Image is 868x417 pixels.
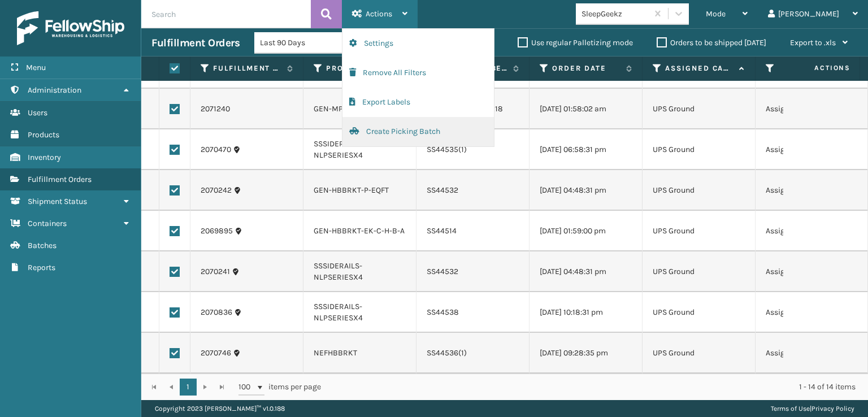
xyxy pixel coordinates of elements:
[530,292,643,333] td: [DATE] 10:18:31 pm
[790,38,836,47] span: Export to .xls
[416,292,530,333] td: SS44538
[771,400,854,417] div: |
[342,29,494,58] button: Settings
[314,226,405,236] a: GEN-HBBRKT-EK-C-H-B-A
[28,219,67,228] span: Containers
[314,139,363,160] a: SSSIDERAILS-NLPSERIESX4
[779,59,857,77] span: Actions
[201,266,230,277] a: 2070241
[416,333,530,373] td: SS44536(1)
[314,261,363,282] a: SSSIDERAILS-NLPSERIESX4
[416,170,530,211] td: SS44532
[530,211,643,251] td: [DATE] 01:59:00 pm
[416,129,530,170] td: SS44535(1)
[342,58,494,88] button: Remove All Filters
[416,251,530,292] td: SS44532
[201,185,232,196] a: 2070242
[771,405,810,412] a: Terms of Use
[180,379,197,396] a: 1
[28,241,57,250] span: Batches
[706,9,726,19] span: Mode
[552,63,620,73] label: Order Date
[28,197,87,206] span: Shipment Status
[238,379,321,396] span: items per page
[314,104,376,114] a: GEN-MPT-T-TC-W
[530,129,643,170] td: [DATE] 06:58:31 pm
[155,400,285,417] p: Copyright 2023 [PERSON_NAME]™ v 1.0.188
[28,175,92,184] span: Fulfillment Orders
[260,37,348,49] div: Last 90 Days
[643,211,756,251] td: UPS Ground
[416,211,530,251] td: SS44514
[366,9,392,19] span: Actions
[643,251,756,292] td: UPS Ground
[17,11,124,45] img: logo
[530,170,643,211] td: [DATE] 04:48:31 pm
[811,405,854,412] a: Privacy Policy
[28,85,81,95] span: Administration
[314,348,357,358] a: NEFHBBRKT
[337,381,856,393] div: 1 - 14 of 14 items
[581,8,649,20] div: SleepGeekz
[201,307,232,318] a: 2070836
[326,63,394,73] label: Product SKU
[201,347,231,359] a: 2070746
[314,185,389,195] a: GEN-HBBRKT-P-EQFT
[201,144,231,155] a: 2070470
[530,333,643,373] td: [DATE] 09:28:35 pm
[342,88,494,117] button: Export Labels
[518,38,633,47] label: Use regular Palletizing mode
[238,381,255,393] span: 100
[643,129,756,170] td: UPS Ground
[28,130,59,140] span: Products
[314,302,363,323] a: SSSIDERAILS-NLPSERIESX4
[342,117,494,146] button: Create Picking Batch
[643,292,756,333] td: UPS Ground
[643,170,756,211] td: UPS Ground
[26,63,46,72] span: Menu
[643,333,756,373] td: UPS Ground
[28,108,47,118] span: Users
[201,103,230,115] a: 2071240
[201,225,233,237] a: 2069895
[657,38,766,47] label: Orders to be shipped [DATE]
[665,63,734,73] label: Assigned Carrier Service
[213,63,281,73] label: Fulfillment Order Id
[530,251,643,292] td: [DATE] 04:48:31 pm
[643,89,756,129] td: UPS Ground
[28,263,55,272] span: Reports
[151,36,240,50] h3: Fulfillment Orders
[530,89,643,129] td: [DATE] 01:58:02 am
[28,153,61,162] span: Inventory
